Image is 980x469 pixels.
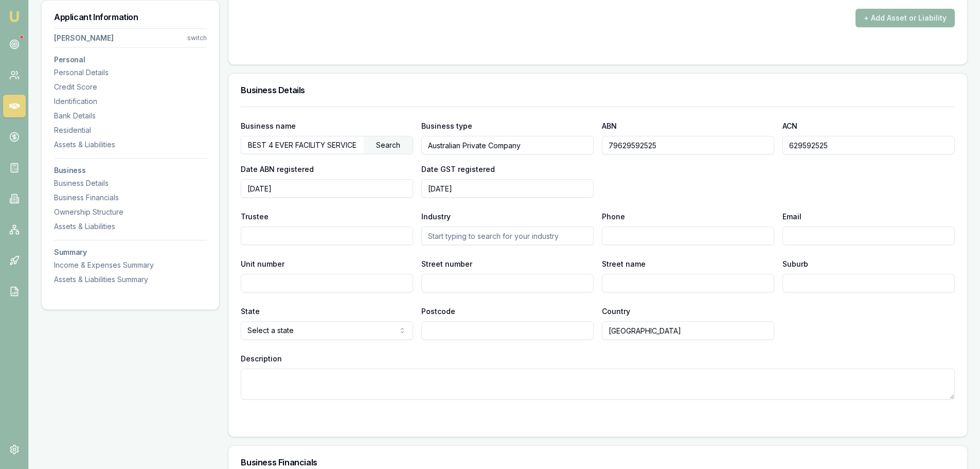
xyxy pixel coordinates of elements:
label: Street number [421,259,472,268]
input: YYYY-MM-DD [241,179,413,198]
div: Residential [54,125,207,135]
img: emu-icon-u.png [8,10,21,23]
label: Description [241,354,282,363]
button: + Add Asset or Liability [856,9,955,27]
input: YYYY-MM-DD [421,179,594,198]
div: Assets & Liabilities Summary [54,274,207,285]
label: Business name [241,121,296,130]
div: Credit Score [54,82,207,92]
label: Industry [421,212,451,221]
label: Email [782,212,801,221]
div: Bank Details [54,111,207,121]
div: Income & Expenses Summary [54,260,207,270]
div: Assets & Liabilities [54,140,207,150]
h3: Applicant Information [54,13,207,21]
h3: Personal [54,56,207,63]
label: ACN [782,121,797,130]
label: Date GST registered [421,165,495,173]
div: Ownership Structure [54,207,207,217]
div: switch [187,34,207,42]
div: Search [364,136,413,154]
h3: Business Financials [241,458,955,466]
input: Enter business name [241,136,364,153]
label: Phone [602,212,625,221]
label: Postcode [421,307,455,316]
label: Business type [421,121,472,130]
div: Identification [54,96,207,107]
label: Unit number [241,259,284,268]
h3: Business [54,167,207,174]
div: Assets & Liabilities [54,221,207,232]
label: Country [602,307,630,316]
div: Personal Details [54,67,207,78]
div: Business Details [54,178,207,188]
div: Business Financials [54,193,207,203]
label: Date ABN registered [241,165,314,173]
h3: Summary [54,249,207,256]
label: State [241,307,260,316]
label: Suburb [782,259,808,268]
label: Trustee [241,212,269,221]
input: Start typing to search for your industry [421,227,594,245]
label: Street name [602,259,646,268]
div: [PERSON_NAME] [54,33,114,43]
label: ABN [602,121,617,130]
h3: Business Details [241,86,955,94]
